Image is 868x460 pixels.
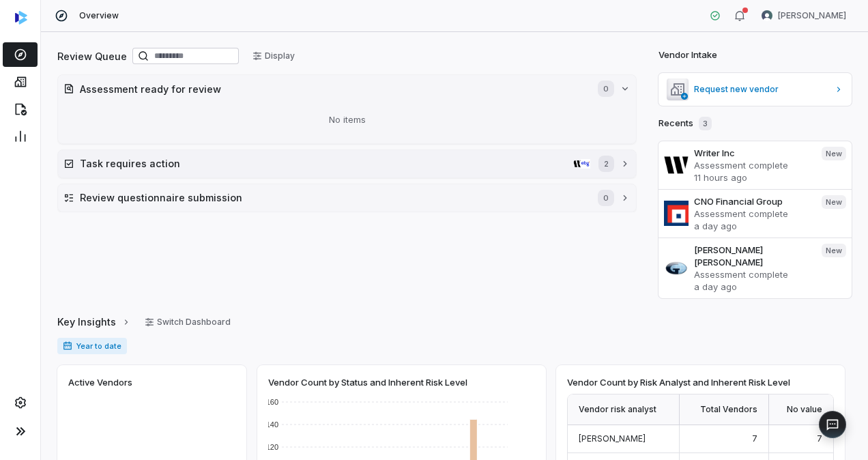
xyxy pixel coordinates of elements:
[822,195,846,209] span: New
[694,281,811,293] p: a day ago
[659,117,712,130] h2: Recents
[57,338,127,354] span: Year to date
[680,394,769,425] div: Total Vendors
[817,433,822,444] span: 7
[659,48,717,62] h2: Vendor Intake
[762,10,772,21] img: REKHA KOTHANDARAMAN avatar
[694,244,811,268] h3: [PERSON_NAME] [PERSON_NAME]
[79,10,119,21] span: Overview
[244,46,303,66] button: Display
[778,10,846,21] span: [PERSON_NAME]
[659,238,852,298] a: [PERSON_NAME] [PERSON_NAME]Assessment completea day agoNew
[694,171,811,184] p: 11 hours ago
[659,189,852,238] a: CNO Financial GroupAssessment completea day agoNew
[58,184,636,212] button: Review questionnaire submission0
[753,5,854,26] button: REKHA KOTHANDARAMAN avatar[PERSON_NAME]
[694,207,811,220] p: Assessment complete
[268,376,467,388] span: Vendor Count by Status and Inherent Risk Level
[598,81,614,97] span: 0
[694,195,811,207] h3: CNO Financial Group
[567,376,790,388] span: Vendor Count by Risk Analyst and Inherent Risk Level
[694,159,811,171] p: Assessment complete
[598,190,614,206] span: 0
[58,75,636,102] button: Assessment ready for review0
[15,11,27,25] img: svg%3e
[568,394,680,425] div: Vendor risk analyst
[598,156,614,172] span: 2
[80,82,584,96] h2: Assessment ready for review
[694,268,811,281] p: Assessment complete
[136,312,239,332] button: Switch Dashboard
[80,156,568,171] h2: Task requires action
[266,443,278,451] text: 120
[694,220,811,232] p: a day ago
[53,308,135,336] button: Key Insights
[57,308,131,336] a: Key Insights
[63,341,72,351] svg: Date range for report
[752,433,757,444] span: 7
[822,147,846,160] span: New
[694,84,828,95] span: Request new vendor
[659,141,852,189] a: Writer IncAssessment complete11 hours agoNew
[266,420,278,429] text: 140
[769,394,833,425] div: No value
[266,398,278,406] text: 160
[57,315,116,329] span: Key Insights
[694,147,811,159] h3: Writer Inc
[58,150,636,177] button: Task requires actionwriter.comebgsolutions.com2
[822,244,846,257] span: New
[659,73,852,106] a: Request new vendor
[68,376,132,388] span: Active Vendors
[80,190,584,205] h2: Review questionnaire submission
[699,117,712,130] span: 3
[579,433,646,444] span: [PERSON_NAME]
[63,102,631,138] div: No items
[57,49,127,63] h2: Review Queue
